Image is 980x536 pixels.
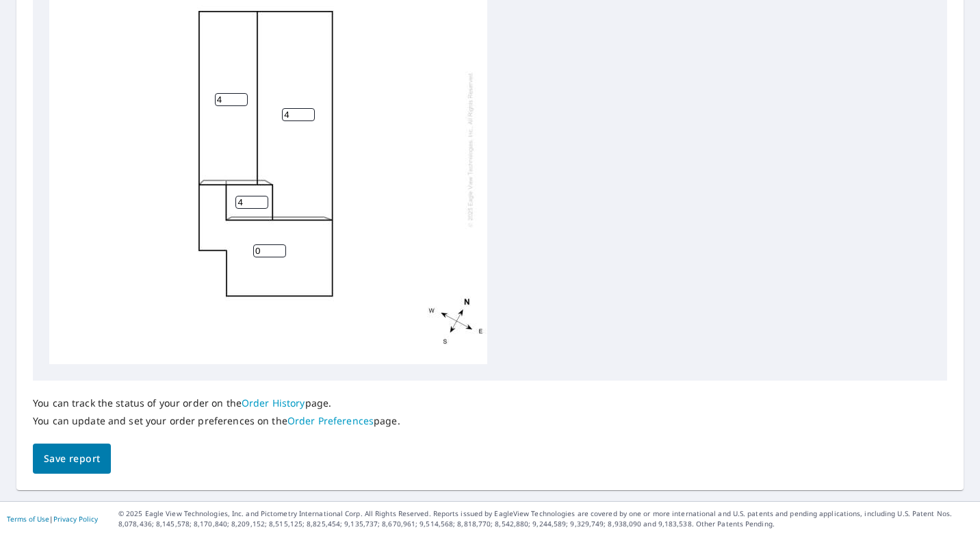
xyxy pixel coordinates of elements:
p: | [7,515,98,523]
p: You can update and set your order preferences on the page. [33,415,400,427]
a: Terms of Use [7,514,49,524]
p: You can track the status of your order on the page. [33,397,400,409]
p: © 2025 Eagle View Technologies, Inc. and Pictometry International Corp. All Rights Reserved. Repo... [118,509,973,529]
a: Order Preferences [287,414,374,427]
a: Order History [242,396,305,409]
span: Save report [44,450,100,468]
button: Save report [33,444,111,474]
a: Privacy Policy [53,514,98,524]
